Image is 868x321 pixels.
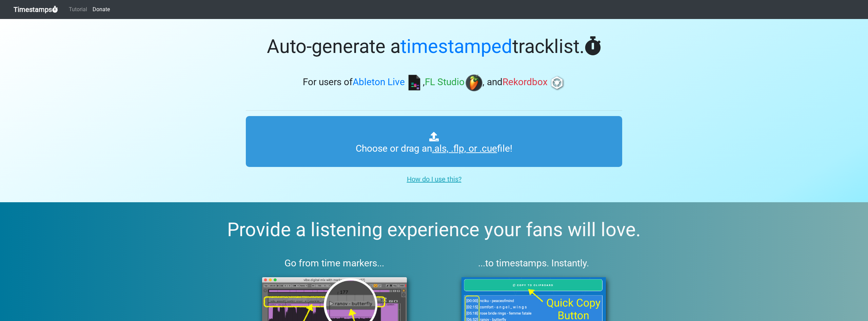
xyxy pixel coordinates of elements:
h3: ...to timestamps. Instantly. [445,258,623,269]
img: ableton.png [406,74,423,91]
img: rb.png [549,74,566,91]
span: Ableton Live [353,77,405,88]
h2: Provide a listening experience your fans will love. [16,219,852,241]
a: Tutorial [66,3,90,16]
h3: For users of , , and [246,74,622,91]
span: Rekordbox [502,77,548,88]
a: Timestamps [14,3,58,16]
h3: Go from time markers... [246,258,423,269]
a: Donate [90,3,113,16]
span: FL Studio [425,77,465,88]
u: How do I use this? [407,175,461,183]
span: timestamped [400,35,512,58]
img: fl.png [466,74,482,91]
h1: Auto-generate a tracklist. [246,35,622,58]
